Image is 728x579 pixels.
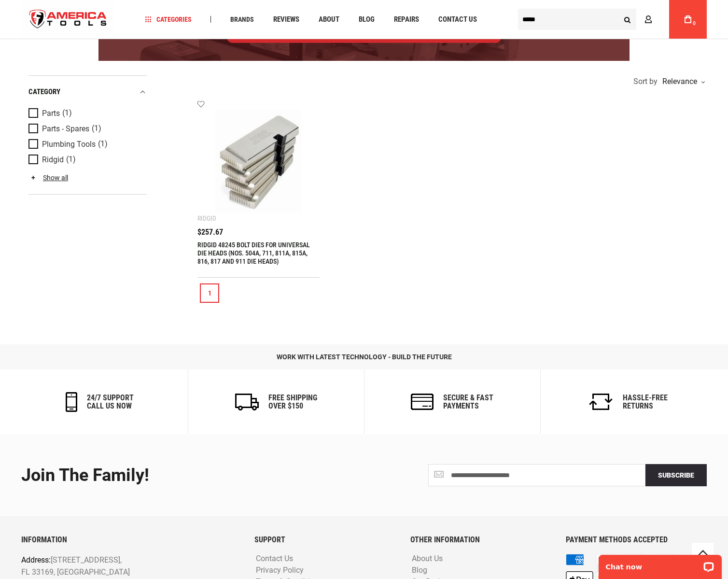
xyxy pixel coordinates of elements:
div: Ridgid [197,214,216,222]
img: RIDGID 48245 BOLT DIES FOR UNIVERSAL DIE HEADS (NOS. 504A, 711, 811A, 815A, 816, 817 AND 911 DIE ... [207,110,310,212]
h6: 24/7 support call us now [87,394,134,410]
span: (1) [92,125,101,133]
span: (1) [66,155,76,164]
a: Plumbing Tools (1) [28,139,144,150]
a: Parts - Spares (1) [28,124,144,134]
span: About [319,16,339,23]
span: 0 [693,21,696,26]
a: RIDGID 48245 BOLT DIES FOR UNIVERSAL DIE HEADS (NOS. 504A, 711, 811A, 815A, 816, 817 AND 911 DIE ... [197,241,310,265]
div: Join the Family! [21,466,357,485]
span: Brands [230,16,254,23]
a: store logo [21,1,115,38]
button: Search [618,10,636,28]
a: 1 [200,283,219,303]
a: Repairs [390,13,423,26]
h6: OTHER INFORMATION [410,536,551,544]
a: Reviews [269,13,304,26]
a: Categories [141,13,196,26]
span: Categories [145,16,192,23]
span: (1) [62,109,72,117]
button: Subscribe [645,464,707,486]
h6: Free Shipping Over $150 [268,394,317,410]
h6: INFORMATION [21,536,240,544]
a: Brands [226,13,258,26]
span: Plumbing Tools [42,140,96,149]
span: $257.67 [197,228,223,236]
a: About [314,13,344,26]
div: Product Filters [28,75,147,195]
span: Contact Us [438,16,477,23]
a: Blog [409,566,430,575]
span: Parts [42,109,60,118]
h6: SUPPORT [254,536,395,544]
span: Address: [21,555,51,565]
a: About Us [409,554,445,564]
a: Ridgid (1) [28,155,144,165]
div: Relevance [660,78,704,85]
h6: Hassle-Free Returns [623,394,668,410]
a: Contact Us [253,554,295,564]
img: America Tools [21,1,115,38]
h6: secure & fast payments [443,394,493,410]
span: Parts - Spares [42,125,89,133]
iframe: LiveChat chat widget [592,549,728,579]
a: Privacy Policy [253,566,306,575]
span: Repairs [394,16,419,23]
a: Parts (1) [28,108,144,119]
span: Blog [359,16,375,23]
span: Sort by [633,78,658,85]
h6: PAYMENT METHODS ACCEPTED [566,536,707,544]
div: category [28,85,147,99]
a: Contact Us [434,13,481,26]
a: Show all [28,174,68,182]
span: Subscribe [658,471,694,479]
a: Blog [354,13,379,26]
span: Reviews [273,16,299,23]
span: (1) [98,140,108,148]
p: [STREET_ADDRESS], FL 33169, [GEOGRAPHIC_DATA] [21,554,196,579]
span: Ridgid [42,155,64,164]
